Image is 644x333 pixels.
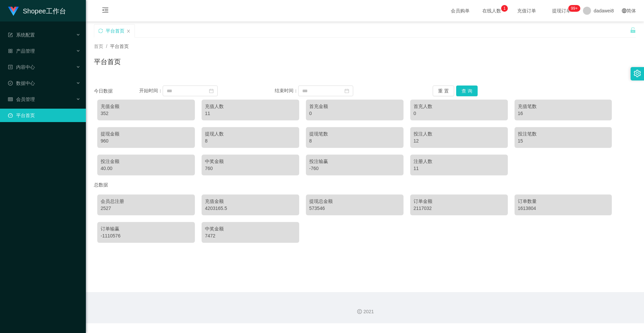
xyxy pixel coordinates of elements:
div: 投注金额 [101,158,192,165]
div: 提现笔数 [309,130,400,137]
div: 首充金额 [309,103,400,110]
span: 内容中心 [8,64,35,70]
span: / [106,44,107,49]
div: 12 [414,137,504,145]
span: 充值订单 [514,8,539,13]
i: 图标: form [8,33,13,37]
i: 图标: copyright [357,309,362,314]
span: 首页 [94,44,103,49]
div: 平台首页 [106,24,124,37]
div: 提现总金额 [309,198,400,205]
div: 960 [101,137,192,145]
span: 数据中心 [8,80,35,86]
div: 2117032 [414,205,504,212]
div: 充值金额 [205,198,296,205]
i: 图标: setting [634,70,641,77]
div: -1110576 [101,232,192,239]
div: 投注输赢 [309,158,400,165]
i: 图标: unlock [630,27,636,33]
span: 平台首页 [110,44,129,49]
sup: 327 [568,5,580,12]
div: 提现人数 [205,130,296,137]
div: 中奖金额 [205,225,296,232]
div: 提现金额 [101,130,192,137]
div: 2021 [91,308,639,315]
div: 2527 [101,205,192,212]
a: Shopee工作台 [8,8,66,13]
div: 充值笔数 [518,103,609,110]
span: 开始时间： [139,88,163,93]
img: logo.9652507e.png [8,7,19,16]
div: 40.00 [101,165,192,172]
div: 注册人数 [414,158,504,165]
div: 11 [414,165,504,172]
i: 图标: check-circle-o [8,81,13,86]
div: 1613804 [518,205,609,212]
div: 0 [309,110,400,117]
div: 总数据 [94,179,636,191]
div: 订单金额 [414,198,504,205]
button: 查 询 [456,86,478,96]
h1: Shopee工作台 [23,0,66,22]
div: 会员总注册 [101,198,192,205]
span: 产品管理 [8,48,35,54]
i: 图标: close [126,29,130,33]
h1: 平台首页 [94,57,121,67]
sup: 1 [501,5,508,12]
div: 573546 [309,205,400,212]
div: 4203165.5 [205,205,296,212]
span: 会员管理 [8,97,35,102]
div: 投注笔数 [518,130,609,137]
div: 760 [205,165,296,172]
div: 8 [309,137,400,145]
div: 中奖金额 [205,158,296,165]
i: 图标: global [622,8,627,13]
i: 图标: calendar [209,89,214,93]
i: 图标: sync [98,29,103,33]
div: 充值金额 [101,103,192,110]
p: 1 [503,5,506,12]
button: 重 置 [433,86,454,96]
i: 图标: profile [8,65,13,69]
div: 订单输赢 [101,225,192,232]
span: 提现订单 [549,8,574,13]
div: 352 [101,110,192,117]
div: 7472 [205,232,296,239]
i: 图标: appstore-o [8,49,13,53]
div: 首充人数 [414,103,504,110]
div: 0 [414,110,504,117]
div: 11 [205,110,296,117]
div: 8 [205,137,296,145]
div: 投注人数 [414,130,504,137]
div: 16 [518,110,609,117]
a: 图标: dashboard平台首页 [8,109,80,122]
i: 图标: table [8,97,13,102]
span: 在线人数 [479,8,504,13]
i: 图标: calendar [344,89,349,93]
div: 订单数量 [518,198,609,205]
div: 15 [518,137,609,145]
div: -760 [309,165,400,172]
span: 结束时间： [275,88,298,93]
span: 系统配置 [8,32,35,38]
div: 今日数据 [94,88,139,95]
i: 图标: menu-fold [94,0,117,22]
div: 充值人数 [205,103,296,110]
